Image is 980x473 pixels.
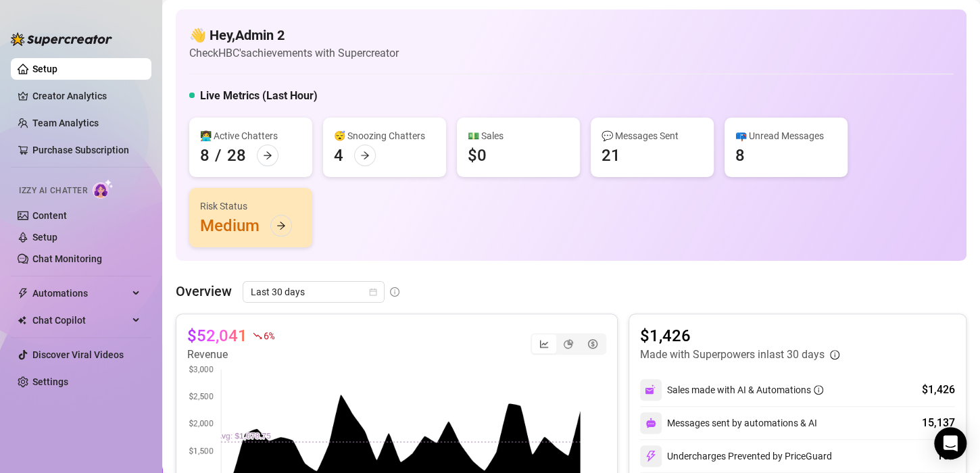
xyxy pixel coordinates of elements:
[602,145,620,166] div: 21
[19,184,87,197] span: Izzy AI Chatter
[32,376,68,387] a: Settings
[360,151,370,160] span: arrow-right
[640,412,817,434] div: Messages sent by automations & AI
[32,253,102,264] a: Chat Monitoring
[200,199,301,214] div: Risk Status
[640,325,839,347] article: $1,426
[18,316,26,325] img: Chat Copilot
[32,349,124,360] a: Discover Viral Videos
[369,288,377,296] span: calendar
[32,118,99,128] a: Team Analytics
[468,128,569,143] div: 💵 Sales
[640,347,825,363] article: Made with Superpowers in last 30 days
[227,145,246,166] div: 28
[32,210,67,221] a: Content
[588,339,597,349] span: dollar-circle
[187,325,247,347] article: $52,041
[189,45,399,61] article: Check HBC's achievements with Supercreator
[263,151,272,160] span: arrow-right
[11,32,112,46] img: logo-BBDzfeDw.svg
[334,145,343,166] div: 4
[735,128,837,143] div: 📪 Unread Messages
[640,445,832,467] div: Undercharges Prevented by PriceGuard
[200,88,318,104] h5: Live Metrics (Last Hour)
[253,331,262,341] span: fall
[32,85,141,107] a: Creator Analytics
[564,339,573,349] span: pie-chart
[934,427,966,459] div: Open Intercom Messenger
[32,139,141,161] a: Purchase Subscription
[93,179,114,199] img: AI Chatter
[18,288,28,299] span: thunderbolt
[251,282,376,302] span: Last 30 days
[645,450,657,462] img: svg%3e
[32,282,128,304] span: Automations
[200,128,301,143] div: 👩‍💻 Active Chatters
[32,232,57,243] a: Setup
[32,64,57,74] a: Setup
[531,333,606,355] div: segmented control
[187,347,274,363] article: Revenue
[667,382,823,397] div: Sales made with AI & Automations
[468,145,487,166] div: $0
[922,382,955,398] div: $1,426
[922,415,955,431] div: 15,137
[814,385,823,395] span: info-circle
[176,281,232,301] article: Overview
[735,145,745,166] div: 8
[602,128,703,143] div: 💬 Messages Sent
[264,329,274,342] span: 6 %
[334,128,435,143] div: 😴 Snoozing Chatters
[390,287,399,297] span: info-circle
[645,418,656,428] img: svg%3e
[830,350,839,359] span: info-circle
[276,221,286,230] span: arrow-right
[32,309,128,331] span: Chat Copilot
[189,26,399,45] h4: 👋 Hey, Admin 2
[539,339,549,349] span: line-chart
[200,145,210,166] div: 8
[645,384,657,396] img: svg%3e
